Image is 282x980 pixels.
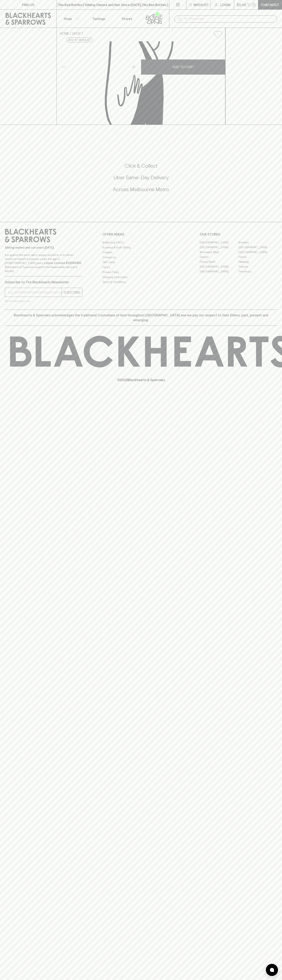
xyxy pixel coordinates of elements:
a: [GEOGRAPHIC_DATA] [200,264,238,269]
p: Tastings [92,16,105,21]
a: Tastings [85,10,113,28]
p: Shop [64,16,72,21]
a: Braddon [238,240,277,245]
p: $0.00 [237,2,246,7]
a: FAQ's [102,265,180,270]
a: Bottle Drop FAQ's [102,240,180,245]
button: ADD TO CART [141,59,225,75]
a: Stores [113,10,141,28]
div: Call to action block [5,146,277,214]
a: Shipping Information [102,275,180,279]
a: Prahran [238,264,277,269]
p: OTHER AREAS [102,232,180,237]
button: Add to wishlist [66,38,93,42]
p: ADD TO CART [173,65,194,69]
a: Fitzroy [238,254,277,259]
a: SHOP [72,32,81,35]
h5: Click & Collect [5,163,277,169]
a: Fitzroy North [200,259,238,264]
input: Try "Pinot noir" [184,16,274,22]
a: Privacy Policy [102,270,180,275]
a: Brunswick West [200,250,238,254]
a: [GEOGRAPHIC_DATA] [200,240,238,245]
p: Subscribe to The Blackhearts Newsletter [5,280,82,285]
button: Add to wishlist [212,29,224,40]
p: OUR STORES [200,232,277,237]
a: Thornbury [238,269,277,274]
a: Gift Cards [102,260,180,265]
p: We will never spam you [5,299,82,303]
a: Elwood [200,254,238,259]
a: [GEOGRAPHIC_DATA] [200,269,238,274]
a: [GEOGRAPHIC_DATA] [238,245,277,250]
h5: Across Melbourne Metro [5,186,277,193]
a: Business & Bulk Gifting [102,245,180,250]
p: Blackhearts & Sparrows acknowledges the traditional Custodians of land throughout [GEOGRAPHIC_DAT... [8,313,274,322]
a: [GEOGRAPHIC_DATA] [200,245,238,250]
a: Geelong [238,259,277,264]
p: Sibling owned and run since [DATE] [5,246,82,250]
h5: Uber Same-Day Delivery [5,174,277,181]
a: [GEOGRAPHIC_DATA] [238,250,277,254]
p: FIND US [22,2,34,7]
p: SUBSCRIBE [63,290,80,295]
p: Wishlist [194,2,209,7]
p: It is against the law to sell or supply alcohol to, or to obtain alcohol on behalf of a person un... [5,253,82,273]
a: Terms & Conditions [102,280,180,285]
a: HOME [60,32,69,35]
p: Stores [122,16,132,21]
a: Contact Us [102,255,180,260]
button: Shop [57,10,85,28]
a: Careers [102,250,180,255]
img: Mount Zero Lemon & Thyme Mixed Olives Pouch 80g [57,41,225,125]
p: Checkout [261,2,279,7]
input: e.g. jane@blackheartsandsparrows.com.au [8,289,62,296]
p: 0 [253,4,255,6]
p: Login [220,2,230,7]
strong: Liquor License #32064953 [44,261,81,265]
button: SUBSCRIBE [62,288,82,297]
img: bubble-icon [270,968,274,972]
